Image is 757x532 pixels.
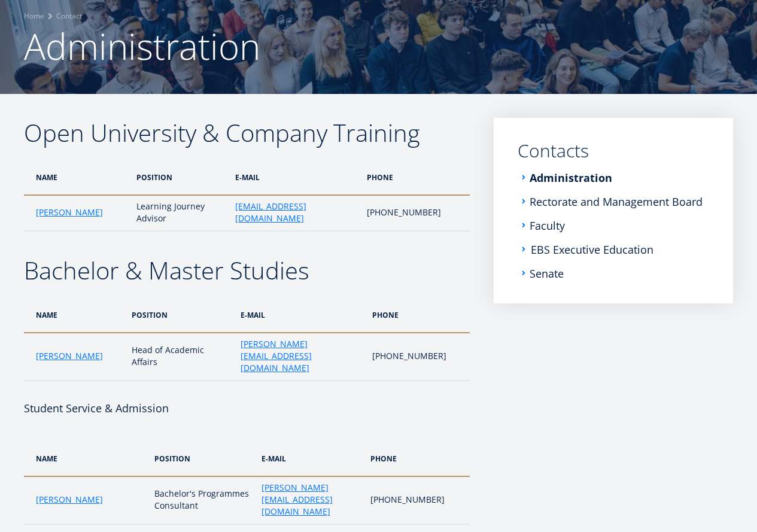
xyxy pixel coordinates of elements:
[24,118,470,148] h2: Open University & Company Training
[148,441,256,476] th: POSITION
[24,441,148,476] th: NAME
[241,338,360,374] a: [PERSON_NAME][EMAIL_ADDRESS][DOMAIN_NAME]
[530,220,565,232] a: Faculty
[24,256,470,285] h2: Bachelor & Master Studies
[364,476,470,524] td: [PHONE_NUMBER]
[126,333,235,381] td: Head of Academic Affairs
[229,160,360,195] th: e-MAIL
[518,142,709,160] a: Contacts
[130,160,229,195] th: POSITION
[130,195,229,231] td: Learning Journey Advisor
[366,333,470,381] td: [PHONE_NUMBER]
[24,399,470,417] h4: Student Service & Admission
[256,441,364,476] th: e-MAIL
[235,297,366,333] th: e-MAIL
[361,160,470,195] th: PHONE
[531,244,653,256] a: EBS Executive Education
[148,476,256,524] td: Bachelor's Programmes Consultant
[235,200,354,224] a: [EMAIL_ADDRESS][DOMAIN_NAME]
[366,297,470,333] th: PHONE
[364,441,470,476] th: PHONE
[24,10,44,22] a: Home
[24,22,260,71] span: Administration
[56,10,82,22] a: Contact
[530,196,703,208] a: Rectorate and Management Board
[36,350,103,362] a: [PERSON_NAME]
[126,297,235,333] th: POSITION
[36,206,103,218] a: [PERSON_NAME]
[530,267,564,279] a: Senate
[24,160,130,195] th: NAME
[24,297,126,333] th: NAME
[530,172,612,184] a: Administration
[262,482,358,518] a: [PERSON_NAME][EMAIL_ADDRESS][DOMAIN_NAME]
[361,195,470,231] td: [PHONE_NUMBER]
[36,494,103,506] a: [PERSON_NAME]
